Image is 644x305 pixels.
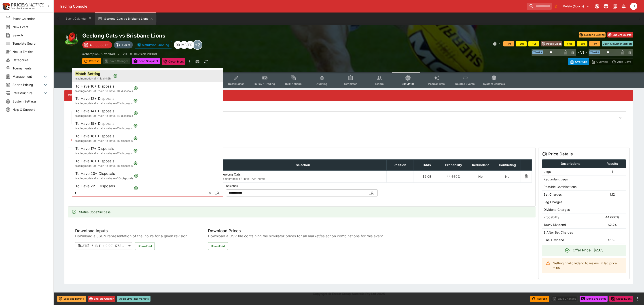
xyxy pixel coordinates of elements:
img: PriceKinetics [11,3,44,6]
svg: Clock Controls [493,42,497,46]
button: Toggle light/dark mode [602,2,610,10]
label: Selection [226,183,378,189]
span: Related Events [455,82,475,86]
span: To Have 22+ Disposals [75,184,115,188]
td: $1.98 [599,236,626,244]
span: Team B [589,50,600,54]
button: Select Tenant [561,3,592,10]
button: Refresh [82,58,101,64]
span: Event Calendar [13,16,48,21]
p: Override [596,59,608,64]
div: +2 [193,40,202,50]
span: InPlay™ Trading [254,82,275,86]
td: 44.660% [440,170,467,182]
td: 1.12 [599,190,626,198]
span: Simulator [402,82,414,86]
button: more [187,58,193,65]
button: -1m [503,41,514,46]
span: New Event [13,25,48,29]
span: tradingmodel-afl-main-to-have-14-disposals [75,114,133,117]
button: Notifications [620,2,628,10]
th: Descriptions [542,159,599,168]
span: Bulk Actions [285,82,302,86]
span: To Have 17+ Disposals [75,146,114,151]
button: Documentation [611,2,619,10]
button: Simulation Running [135,41,172,49]
button: Open Simulator Markets [602,41,633,46]
td: No [467,170,494,182]
span: Betting [87,71,100,76]
span: Nexus Entities [13,49,48,54]
div: Dylan Brown [174,41,182,49]
th: Redundant [467,159,494,170]
p: Geelong Cats [221,172,385,177]
td: $2.24 [599,221,626,228]
div: [[DATE] 16:18:11 +10:00] 1758953891722996001 (Latest) [75,242,132,249]
span: Management [13,74,43,79]
button: +1m [589,41,600,46]
span: tradingmodel-afl-main-to-have-18-disposals [75,164,133,167]
span: Teams [375,82,384,86]
span: System Controls [483,82,505,86]
svg: Open [133,86,138,90]
button: Event Calendar [63,13,94,25]
button: Download [208,242,228,250]
button: Auto-Save [610,58,633,65]
svg: Open [133,161,138,165]
svg: Open [133,123,138,128]
td: Bet Charges [542,190,599,198]
img: PriceKinetics Logo [1,2,10,11]
button: +30s [577,41,587,46]
th: Selection [220,159,387,170]
span: To Have 18+ Disposals [75,159,114,163]
td: Legs [542,168,599,175]
span: tradingmodel-afl-main-to-have-15-disposals [75,127,133,130]
button: Suspend Betting [57,296,86,302]
span: tradingmodel-afl-main-to-have-22-disposals [75,189,133,192]
svg: Open [113,74,118,78]
span: Success [98,210,110,214]
span: tradingmodel-afl-main-to-have-17-disposals [75,152,133,155]
td: 1 [599,168,626,175]
button: Close Event [609,296,633,302]
span: Download Prices [208,228,384,233]
span: Download a JSON representation of the inputs for a given revision. [75,233,192,239]
svg: Open [133,148,138,153]
p: Copy To Clipboard [82,52,127,56]
span: tradingmodel-afl-initial-h2h-home [221,177,385,181]
button: +10s [564,41,575,46]
h5: Price Details [548,151,573,157]
span: Sports Pricing [13,82,43,87]
span: Auditing [316,82,327,86]
button: Complex Pricing [64,90,97,101]
span: Detail Editor [228,82,244,86]
button: Close Event [162,58,186,65]
button: more [635,296,640,301]
button: Suspend Betting [579,32,606,38]
span: System Settings [13,99,48,104]
button: End 3rd Quarter [88,296,115,302]
span: tradingmodel-afl-initial-h2h [75,77,111,80]
p: Copyright © Entain Group Australia Pty Ltd 2025 [54,291,644,296]
h6: Offer Price : $2.05 [573,248,604,253]
button: Clear [206,189,213,196]
span: Search [13,33,48,38]
span: tradingmodel-afl-main-to-have-16-disposals [75,139,133,142]
svg: Open [134,186,138,190]
td: $ After Bet Charges [542,228,599,236]
svg: Open [133,136,138,140]
span: To Have 10+ Disposals [75,84,114,88]
button: Geelong Cats vs Brisbane Lions [95,13,156,25]
p: Q3 00:08:03 [90,43,109,47]
p: Revision 20368 [134,52,157,56]
span: To Have 20+ Disposals [75,171,115,176]
div: Trent Lewis [630,3,637,10]
span: Template Search [13,41,48,46]
span: Download a CSV file containing the simulator prices for all market/selection combinations for thi... [208,233,384,239]
span: To Have 14+ Disposals [75,109,114,113]
th: Results [599,159,626,168]
span: To Have 16+ Disposals [75,134,114,138]
span: To Have 12+ Disposals [75,96,114,101]
span: Infrastructure [13,91,43,95]
td: 100% Dividend [542,221,599,228]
